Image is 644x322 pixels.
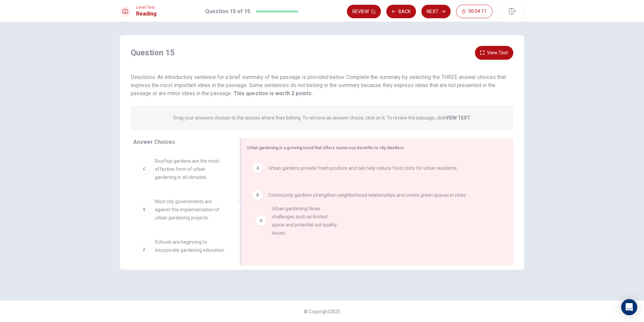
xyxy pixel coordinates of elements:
[205,7,250,16] h1: Question 15 of 15
[621,299,637,315] div: Open Intercom Messenger
[131,74,506,97] span: Directions: An introductory sentence for a brief summary of the passage is provided below. Comple...
[133,139,175,145] span: Answer Choices
[247,145,405,150] span: Urban gardening is a growing trend that offers numerous benefits to city dwellers.
[421,5,451,18] button: Next
[456,5,492,18] button: 00:04:11
[304,309,340,314] span: © Copyright 2025
[136,10,157,18] h1: Reading
[131,47,175,58] h4: Question 15
[475,46,513,60] button: View Text
[136,5,157,10] span: Level Test
[232,90,313,97] strong: This question is worth 2 points.
[469,9,487,14] span: 00:04:11
[173,115,471,120] p: Drag your answers choices to the spaces where they belong. To remove an answer choice, click on i...
[347,5,381,18] button: Review
[446,115,471,120] strong: VIEW TEXT.
[386,5,416,18] button: Back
